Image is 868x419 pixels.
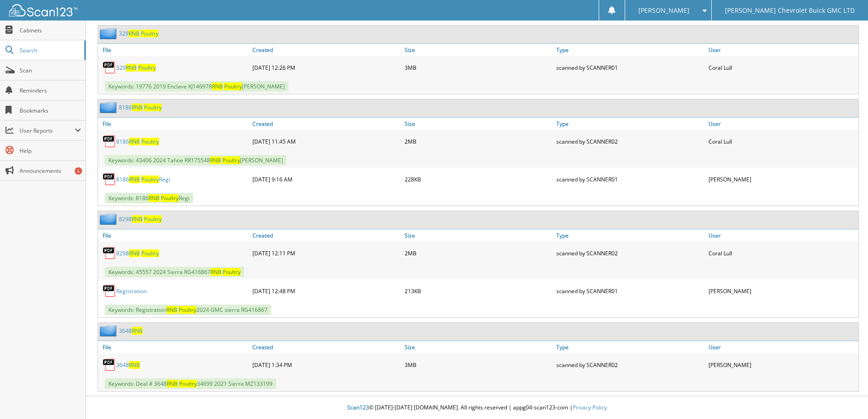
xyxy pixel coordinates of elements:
[402,58,555,77] div: 3MB
[105,81,288,92] span: Keywords: 19776 2019 Enclave KJ146978 [PERSON_NAME]
[402,132,555,150] div: 2MB
[250,118,402,130] a: Created
[402,244,555,262] div: 2MB
[224,83,242,90] span: Poultry
[706,282,858,300] div: [PERSON_NAME]
[20,47,80,54] span: Search
[105,305,271,315] span: Keywords: Registration 2024 GMC sierra RG416867
[402,170,555,188] div: 228KB
[554,170,706,188] div: scanned by SCANNER01
[105,193,193,203] span: Keywords: 8186 Regi
[119,215,162,223] a: 8298RNB Poultry
[103,358,116,372] img: PDF.png
[554,132,706,150] div: scanned by SCANNER02
[20,147,81,155] span: Help
[402,229,555,242] a: Size
[141,249,159,257] span: Poultry
[116,249,159,257] a: 8298RNB Poultry
[138,64,156,72] span: Poultry
[100,28,119,39] img: folder2.png
[149,194,159,202] span: RNB
[103,134,116,148] img: PDF.png
[250,132,402,150] div: [DATE] 11:45 AM
[20,167,81,175] span: Announcements
[103,246,116,260] img: PDF.png
[20,87,81,94] span: Reminders
[211,268,221,276] span: RNB
[103,284,116,298] img: PDF.png
[250,229,402,242] a: Created
[706,356,858,374] div: [PERSON_NAME]
[132,215,143,223] span: RNB
[141,176,159,183] span: Poultry
[129,176,140,183] span: RNB
[103,61,116,74] img: PDF.png
[222,156,240,164] span: Poultry
[100,325,119,336] img: folder2.png
[179,306,196,314] span: Poultry
[20,127,75,134] span: User Reports
[119,327,143,335] a: 3648RNB
[402,356,555,374] div: 3MB
[554,229,706,242] a: Type
[129,138,140,145] span: RNB
[223,268,241,276] span: Poultry
[554,356,706,374] div: scanned by SCANNER02
[554,58,706,77] div: scanned by SCANNER01
[573,403,607,411] a: Privacy Policy
[347,403,369,411] span: Scan123
[250,244,402,262] div: [DATE] 12:11 PM
[554,244,706,262] div: scanned by SCANNER02
[105,378,276,389] span: Keywords: Deal # 3648 34699 2021 Sierra MZ133199
[98,118,250,130] a: File
[100,213,119,225] img: folder2.png
[20,26,81,34] span: Cabinets
[166,306,177,314] span: RNB
[116,64,156,72] a: 329RNB Poultry
[98,44,250,56] a: File
[212,83,223,90] span: RNB
[402,282,555,300] div: 213KB
[554,118,706,130] a: Type
[132,327,143,335] span: RNB
[706,118,858,130] a: User
[250,282,402,300] div: [DATE] 12:48 PM
[119,30,159,37] a: 329RNB Poultry
[706,244,858,262] div: Coral Lull
[706,44,858,56] a: User
[161,194,179,202] span: Poultry
[402,341,555,353] a: Size
[554,44,706,56] a: Type
[725,8,855,13] span: [PERSON_NAME] Chevrolet Buick GMC LTD
[105,155,287,166] span: Keywords: 43406 2024 Tahoe RR175548 [PERSON_NAME]
[116,287,147,295] a: Registration
[179,380,197,388] span: Poultry
[20,67,81,74] span: Scan
[129,361,140,369] span: RNB
[706,132,858,150] div: Coral Lull
[128,30,139,37] span: RNB
[119,103,162,111] a: 8186RNB Poultry
[100,102,119,113] img: folder2.png
[132,103,143,111] span: RNB
[126,64,137,72] span: RNB
[706,341,858,353] a: User
[554,341,706,353] a: Type
[86,397,868,419] div: © [DATE]-[DATE] [DOMAIN_NAME]. All rights reserved | appg04-scan123-com |
[706,170,858,188] div: [PERSON_NAME]
[250,58,402,77] div: [DATE] 12:26 PM
[250,44,402,56] a: Created
[144,215,162,223] span: Poultry
[105,267,244,277] span: Keywords: 45557 2024 Sierra RG416867
[9,4,77,16] img: scan123-logo-white.svg
[638,8,689,13] span: [PERSON_NAME]
[706,58,858,77] div: Coral Lull
[167,380,178,388] span: RNB
[822,375,868,419] iframe: Chat Widget
[250,341,402,353] a: Created
[141,30,159,37] span: Poultry
[75,167,82,175] div: 6
[554,282,706,300] div: scanned by SCANNER01
[141,138,159,145] span: Poultry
